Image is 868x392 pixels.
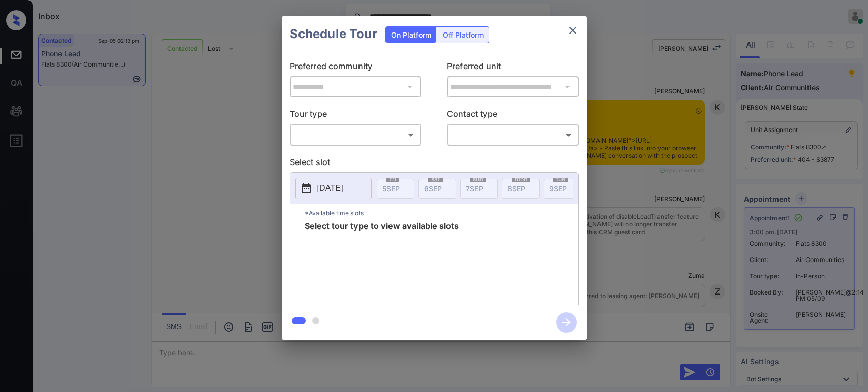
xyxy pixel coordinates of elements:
[295,178,372,199] button: [DATE]
[562,20,583,41] button: close
[305,204,578,222] p: *Available time slots
[447,108,579,124] p: Contact type
[317,182,343,194] p: [DATE]
[438,27,489,43] div: Off Platform
[290,108,422,124] p: Tour type
[290,156,579,172] p: Select slot
[282,16,385,52] h2: Schedule Tour
[386,27,436,43] div: On Platform
[305,222,459,303] span: Select tour type to view available slots
[447,60,579,76] p: Preferred unit
[290,60,422,76] p: Preferred community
